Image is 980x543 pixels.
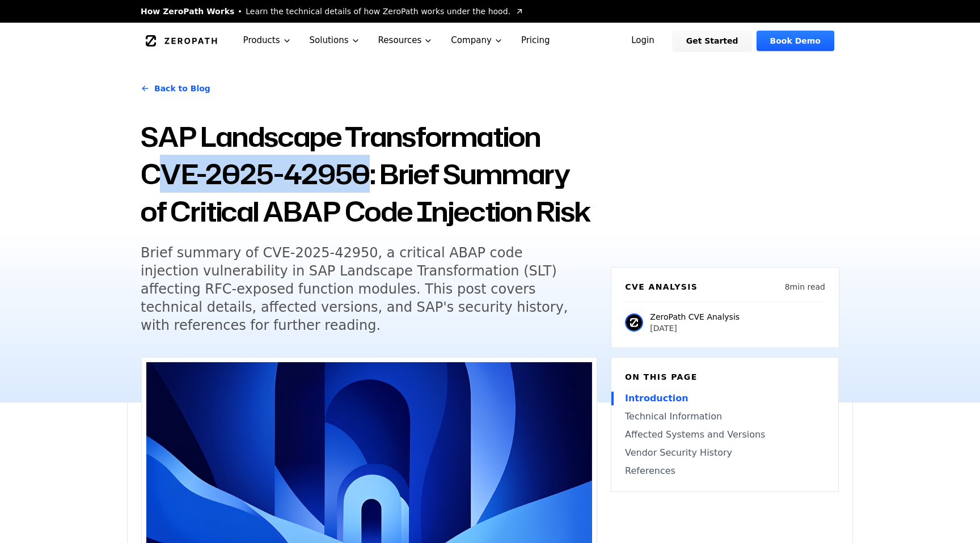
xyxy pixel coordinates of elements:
h5: Brief summary of CVE-2025-42950, a critical ABAP code injection vulnerability in SAP Landscape Tr... [141,244,576,334]
a: Book Demo [757,31,834,51]
img: ZeroPath CVE Analysis [625,313,643,332]
p: ZeroPath CVE Analysis [650,311,740,323]
h6: On this page [625,371,825,383]
a: References [625,464,825,478]
span: How ZeroPath Works [141,6,234,17]
p: [DATE] [650,323,740,334]
a: Affected Systems and Versions [625,428,825,442]
button: Solutions [301,23,369,58]
button: Resources [369,23,442,58]
a: How ZeroPath WorksLearn the technical details of how ZeroPath works under the hood. [141,6,524,17]
a: Vendor Security History [625,446,825,460]
span: Learn the technical details of how ZeroPath works under the hood. [246,6,510,17]
h1: SAP Landscape Transformation CVE-2025-42950: Brief Summary of Critical ABAP Code Injection Risk [141,118,597,230]
nav: Global [127,23,853,58]
a: Introduction [625,392,825,405]
h6: CVE Analysis [625,281,698,292]
a: Back to Blog [141,73,210,104]
p: 8 min read [785,281,825,292]
a: Technical Information [625,410,825,423]
a: Pricing [512,23,559,58]
button: Company [442,23,512,58]
button: Products [234,23,301,58]
a: Login [618,31,668,51]
a: Get Started [673,31,752,51]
